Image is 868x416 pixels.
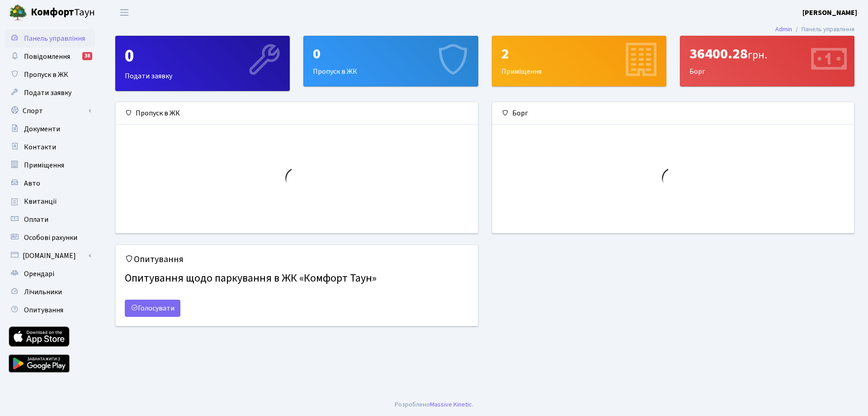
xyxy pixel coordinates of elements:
h5: Опитування [125,254,469,265]
span: Квитанції [24,196,57,206]
span: Лічильники [24,287,62,297]
a: Орендарі [5,265,95,283]
div: Пропуск в ЖК [116,102,478,124]
b: [PERSON_NAME] [802,8,857,18]
span: Опитування [24,305,63,315]
span: Подати заявку [24,88,71,98]
span: Контакти [24,142,56,152]
div: 36400.28 [689,45,845,62]
a: Розроблено [395,400,430,409]
a: Документи [5,120,95,138]
div: . [395,400,473,410]
div: Подати заявку [116,36,289,91]
div: 2 [501,45,657,62]
a: Контакти [5,138,95,156]
a: 0Пропуск в ЖК [303,36,478,86]
a: Панель управління [5,29,95,48]
a: 0Подати заявку [115,36,290,91]
span: Орендарі [24,269,54,279]
a: Лічильники [5,283,95,301]
a: Подати заявку [5,84,95,102]
a: Приміщення [5,156,95,174]
div: Борг [680,36,854,86]
a: Квитанції [5,192,95,210]
div: Приміщення [492,36,666,86]
a: Особові рахунки [5,229,95,247]
nav: breadcrumb [762,20,868,39]
a: 2Приміщення [492,36,666,86]
h4: Опитування щодо паркування в ЖК «Комфорт Таун» [125,268,469,289]
span: Авто [24,178,40,188]
span: Таун [31,5,95,20]
a: Massive Kinetic [430,400,472,409]
span: Документи [24,124,60,134]
a: Оплати [5,210,95,229]
a: [PERSON_NAME] [802,7,857,18]
a: Голосувати [125,300,180,317]
span: грн. [748,47,767,63]
b: Комфорт [31,5,74,19]
span: Оплати [24,215,48,225]
a: Опитування [5,301,95,319]
div: 0 [125,45,280,67]
span: Приміщення [24,160,64,170]
a: [DOMAIN_NAME] [5,247,95,265]
span: Повідомлення [24,52,70,62]
div: Борг [492,102,854,124]
div: 0 [313,45,468,62]
a: Пропуск в ЖК [5,66,95,84]
div: 38 [82,52,92,60]
span: Пропуск в ЖК [24,70,68,80]
li: Панель управління [792,24,854,34]
img: logo.png [9,4,27,22]
button: Переключити навігацію [113,5,136,20]
span: Особові рахунки [24,233,77,243]
a: Спорт [5,102,95,120]
div: Пропуск в ЖК [304,36,477,86]
a: Повідомлення38 [5,48,95,66]
a: Admin [775,24,792,34]
a: Авто [5,174,95,192]
span: Панель управління [24,33,85,43]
